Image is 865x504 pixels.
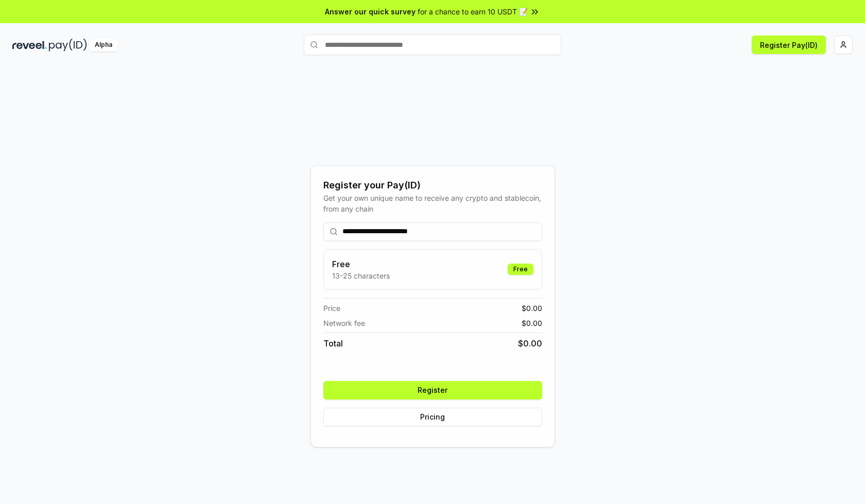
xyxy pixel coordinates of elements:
span: $ 0.00 [518,337,542,350]
span: Total [323,337,343,350]
div: Alpha [89,39,118,51]
button: Pricing [323,408,542,426]
span: Price [323,303,340,314]
p: 13-25 characters [332,270,390,281]
div: Get your own unique name to receive any crypto and stablecoin, from any chain [323,193,542,214]
span: Answer our quick survey [325,6,416,17]
img: reveel_dark [12,39,47,51]
button: Register Pay(ID) [752,36,826,54]
span: $ 0.00 [522,318,542,328]
span: for a chance to earn 10 USDT 📝 [418,6,528,17]
span: $ 0.00 [522,303,542,314]
div: Register your Pay(ID) [323,178,542,193]
button: Register [323,381,542,399]
div: Free [508,264,533,275]
span: Network fee [323,318,365,328]
h3: Free [332,258,390,270]
img: pay_id [49,39,87,51]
